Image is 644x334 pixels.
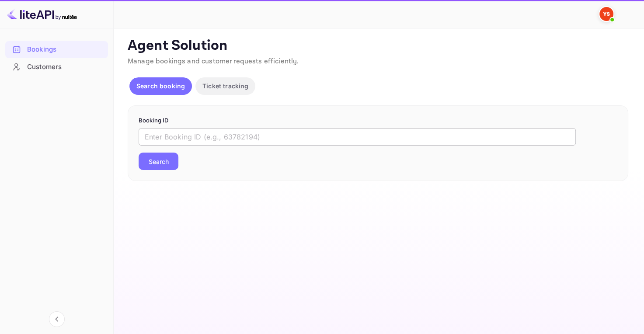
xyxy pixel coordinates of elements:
[27,45,104,55] div: Bookings
[128,37,628,55] p: Agent Solution
[27,62,104,72] div: Customers
[139,116,617,125] p: Booking ID
[49,311,65,327] button: Collapse navigation
[5,41,108,58] div: Bookings
[139,153,178,170] button: Search
[202,81,248,90] p: Ticket tracking
[5,59,108,75] a: Customers
[5,41,108,57] a: Bookings
[599,7,613,21] img: Yandex Support
[128,57,299,66] span: Manage bookings and customer requests efficiently.
[139,128,576,146] input: Enter Booking ID (e.g., 63782194)
[5,59,108,76] div: Customers
[136,81,185,90] p: Search booking
[7,7,77,21] img: LiteAPI logo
